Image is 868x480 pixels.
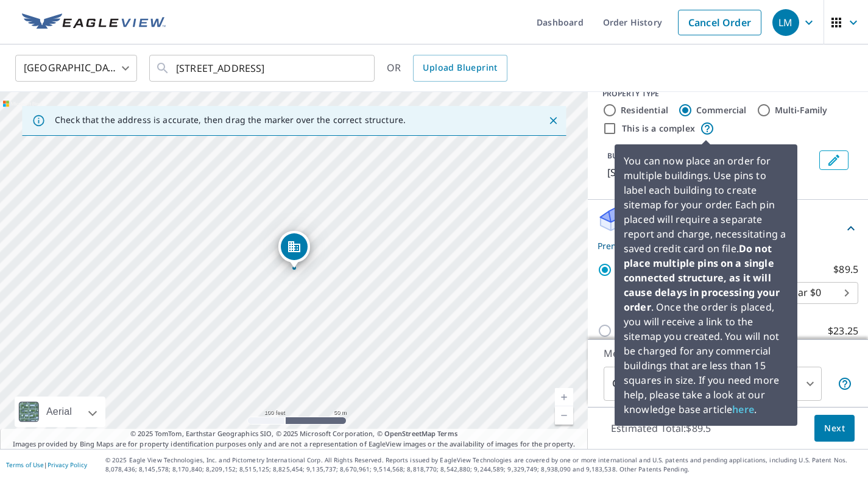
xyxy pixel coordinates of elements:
[22,13,166,32] img: EV Logo
[624,242,780,314] strong: Do not place multiple pins on a single connected structure, as it will cause delays in processing...
[6,461,44,469] a: Terms of Use
[624,154,788,417] p: You can now place an order for multiple buildings. Use pins to label each building to create site...
[607,150,654,161] p: BUILDING ID
[6,461,87,468] p: |
[607,165,814,180] p: [STREET_ADDRESS]
[598,288,763,298] p: Delivery
[824,421,845,436] span: Next
[598,239,844,252] p: Premium with Regular Delivery
[814,415,855,442] button: Next
[278,231,310,269] div: Dropped pin, building 1, Commercial property, 1090 W Exchange Pkwy Allen, TX 75013
[43,397,76,427] div: Aerial
[732,403,754,416] a: here
[437,429,457,438] a: Terms
[130,429,457,439] span: © 2025 TomTom, Earthstar Geographics SIO, © 2025 Microsoft Corporation, ©
[598,205,858,252] div: Roof ProductsNewPremium with Regular Delivery
[105,456,862,474] p: © 2025 Eagle View Technologies, Inc. and Pictometry International Corp. All Rights Reserved. Repo...
[819,150,849,170] button: Edit building 1
[384,429,436,438] a: OpenStreetMap
[176,51,350,85] input: Search by address or latitude-longitude
[696,104,747,116] label: Commercial
[775,104,828,116] label: Multi-Family
[387,55,507,82] div: OR
[601,415,721,442] p: Estimated Total: $89.5
[604,367,822,401] div: Commercial Complex
[555,406,573,425] a: Current Level 18, Zoom Out
[772,9,799,36] div: LM
[833,262,858,277] p: $89.5
[555,388,573,406] a: Current Level 18, Zoom In
[545,113,561,129] button: Close
[621,104,668,116] label: Residential
[622,122,695,135] label: This is a complex
[828,323,858,339] p: $23.25
[604,346,852,361] p: Measurement Instructions
[838,376,852,391] span: Each building may require a separate measurement report; if so, your account will be billed per r...
[423,60,497,76] span: Upload Blueprint
[763,276,858,310] div: Regular $0
[602,88,853,99] div: PROPERTY TYPE
[15,397,105,427] div: Aerial
[48,461,87,469] a: Privacy Policy
[413,55,507,82] a: Upload Blueprint
[55,115,406,125] p: Check that the address is accurate, then drag the marker over the correct structure.
[15,51,137,85] div: [GEOGRAPHIC_DATA]
[678,10,761,35] a: Cancel Order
